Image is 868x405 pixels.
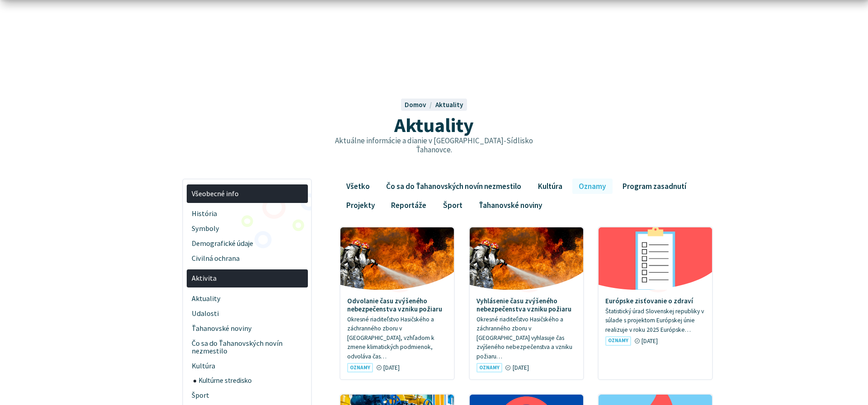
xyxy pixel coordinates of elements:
p: Aktuálne informácie a dianie v [GEOGRAPHIC_DATA]-Sídlisko Ťahanovce. [331,136,537,155]
a: Oznamy [572,179,613,194]
span: Symboly [192,221,302,236]
p: Okresné riaditeľstvo Hasičského a záchranného zboru v [GEOGRAPHIC_DATA], vzhľadom k zmene klimati... [347,315,447,362]
a: Všetko [340,179,376,194]
span: Kultúra [192,359,302,374]
span: Aktuality [192,291,302,306]
span: Civilná ochrana [192,251,302,266]
a: Šport [187,388,308,403]
span: [DATE] [513,364,529,372]
span: Kultúrne stredisko [198,374,302,388]
a: História [187,207,308,221]
a: Európske zisťovanie o zdraví Štatistický úrad Slovenskej republiky v súlade s projektom Európskej... [599,227,712,352]
a: Čo sa do Ťahanovských novín nezmestilo [380,179,528,194]
span: Všeobecné info [192,186,302,201]
span: Oznamy [605,336,631,346]
h4: Vyhlásenie času zvýšeného nebezpečenstva vzniku požiaru [476,297,576,313]
p: Okresné riaditeľstvo Hasičského a záchranného zboru v [GEOGRAPHIC_DATA] vyhlasuje čas zvýšeného n... [476,315,576,362]
span: Aktuality [394,113,474,137]
a: Odvolanie času zvýšeného nebezpečenstva vzniku požiaru Okresné riaditeľstvo Hasičského a záchrann... [340,227,454,379]
a: Program zasadnutí [616,179,693,194]
a: Demografické údaje [187,236,308,251]
a: Aktivita [187,269,308,288]
span: Demografické údaje [192,236,302,251]
a: Kultúrne stredisko [193,374,308,388]
h4: Odvolanie času zvýšeného nebezpečenstva vzniku požiaru [347,297,447,313]
a: Aktuality [435,100,463,109]
span: [DATE] [642,337,658,345]
a: Reportáže [385,198,433,213]
span: Udalosti [192,306,302,321]
span: Ťahanovské noviny [192,321,302,336]
span: Oznamy [347,363,373,372]
a: Čo sa do Ťahanovských novín nezmestilo [187,336,308,359]
a: Ťahanovské noviny [187,321,308,336]
a: Civilná ochrana [187,251,308,266]
a: Udalosti [187,306,308,321]
span: [DATE] [383,364,400,372]
a: Kultúra [187,359,308,374]
h4: Európske zisťovanie o zdraví [605,297,705,305]
span: Domov [405,100,426,109]
span: Šport [192,388,302,403]
p: Štatistický úrad Slovenskej republiky v súlade s projektom Európskej únie realizuje v roku 2025 E... [605,307,705,335]
a: Aktuality [187,291,308,306]
a: Vyhlásenie času zvýšeného nebezpečenstva vzniku požiaru Okresné riaditeľstvo Hasičského a záchran... [470,227,583,379]
span: Čo sa do Ťahanovských novín nezmestilo [192,336,302,359]
a: Symboly [187,221,308,236]
a: Projekty [340,198,381,213]
a: Ťahanovské noviny [472,198,549,213]
a: Kultúra [531,179,569,194]
a: Všeobecné info [187,184,308,203]
span: Oznamy [476,363,502,372]
span: História [192,207,302,221]
a: Domov [405,100,435,109]
a: Šport [436,198,469,213]
span: Aktivita [192,271,302,286]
